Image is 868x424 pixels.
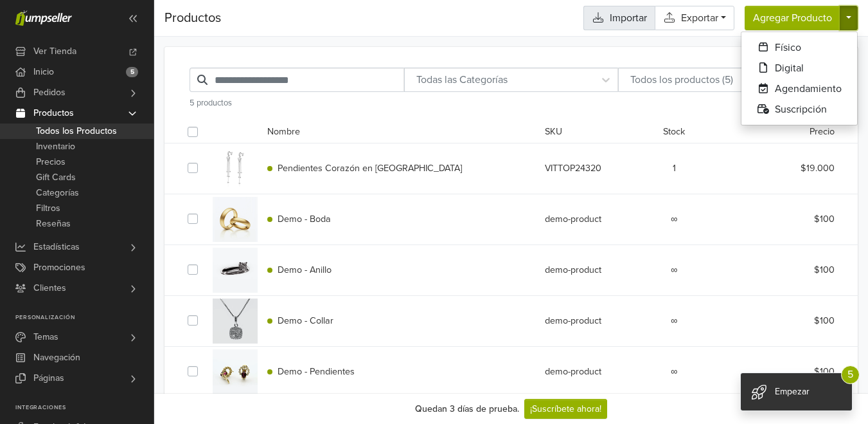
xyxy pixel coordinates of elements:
[741,58,857,78] a: Digital
[188,194,835,244] div: Demo - Bodademo-product∞$100
[733,263,844,277] div: $100
[415,402,519,416] div: Quedan 3 días de prueba.
[733,314,844,328] div: $100
[33,278,66,299] span: Clientes
[733,161,844,176] div: $19.000
[33,257,85,278] span: Promociones
[188,295,835,346] div: Demo - Collardemo-product∞$100
[188,244,835,295] div: Demo - Anillodemo-product∞$100
[646,263,702,277] div: ∞
[745,6,840,30] button: Agregar Producto
[646,161,702,176] div: 1
[267,264,332,275] a: Demo - Anillo
[33,368,64,389] span: Páginas
[741,373,852,410] div: Empezar 5
[188,346,835,397] div: Demo - Pendientesdemo-product∞$100
[258,125,535,140] div: Nombre
[646,212,702,226] div: ∞
[535,212,646,226] div: demo-product
[33,103,74,124] span: Productos
[583,6,655,30] a: Importar
[733,125,844,140] div: Precio
[33,41,76,62] span: Ver Tienda
[524,399,607,419] a: ¡Suscríbete ahora!
[775,386,810,397] span: Empezar
[33,62,54,82] span: Inicio
[278,214,331,225] span: Demo - Boda
[535,314,646,328] div: demo-product
[36,154,66,170] span: Precios
[278,264,332,275] span: Demo - Anillo
[126,67,138,77] span: 5
[535,365,646,379] div: demo-product
[646,125,702,140] div: Stock
[741,37,857,58] a: Físico
[33,327,58,347] span: Temas
[190,98,232,108] span: 5 productos
[267,163,462,174] a: Pendientes Corazón en [GEOGRAPHIC_DATA]
[535,125,646,140] div: SKU
[535,263,646,277] div: demo-product
[646,314,702,328] div: ∞
[625,72,802,88] div: Todos los productos (5)
[33,347,80,368] span: Navegación
[36,185,79,201] span: Categorías
[267,214,331,225] a: Demo - Boda
[33,82,66,103] span: Pedidos
[655,6,734,30] a: Exportar
[33,237,80,257] span: Estadísticas
[188,143,835,194] div: Pendientes Corazón en [GEOGRAPHIC_DATA]VITTOP243201$19.000
[733,212,844,226] div: $100
[646,365,702,379] div: ∞
[15,404,154,412] p: Integraciones
[15,314,154,322] p: Personalización
[841,365,860,384] span: 5
[741,99,857,120] a: Suscripción
[535,161,646,176] div: VITTOP24320
[733,365,844,379] div: $100
[36,216,71,232] span: Reseñas
[164,8,221,28] span: Productos
[267,366,355,377] a: Demo - Pendientes
[36,124,117,139] span: Todos los Productos
[278,315,333,326] span: Demo - Collar
[278,163,462,174] span: Pendientes Corazón en [GEOGRAPHIC_DATA]
[36,170,76,185] span: Gift Cards
[36,201,60,216] span: Filtros
[278,366,355,377] span: Demo - Pendientes
[36,139,75,154] span: Inventario
[741,78,857,99] a: Agendamiento
[267,315,333,326] a: Demo - Collar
